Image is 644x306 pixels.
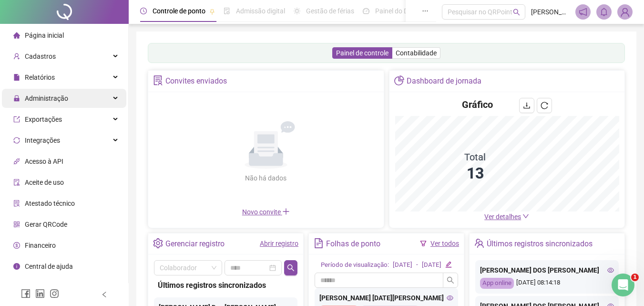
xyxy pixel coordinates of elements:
span: facebook [21,289,31,298]
span: Painel do DP [375,7,412,15]
span: solution [13,200,20,207]
span: Administração [25,95,68,102]
span: api [13,158,20,165]
div: Gerenciar registro [165,236,225,252]
div: Últimos registros sincronizados [487,236,593,252]
span: pie-chart [394,75,404,85]
span: pushpin [209,9,215,14]
span: Acesso à API [25,158,63,165]
a: Ver detalhes down [484,213,529,221]
span: Exportações [25,116,62,123]
a: Abrir registro [260,240,298,247]
span: Atestado técnico [25,200,75,207]
div: [DATE] 08:14:18 [480,278,614,289]
div: Últimos registros sincronizados [158,279,294,291]
span: ellipsis [422,8,429,14]
div: [PERSON_NAME] [DATE][PERSON_NAME] [319,293,453,303]
div: [DATE] [422,260,441,270]
span: eye [447,295,453,301]
span: lock [13,95,20,102]
span: search [447,276,454,284]
span: setting [153,238,163,248]
span: dollar [13,242,20,249]
span: Novo convite [242,208,290,216]
div: - [416,260,418,270]
div: Período de visualização: [321,260,389,270]
span: info-circle [13,263,20,270]
div: App online [480,278,514,289]
span: team [474,238,484,248]
span: user-add [13,53,20,60]
span: Aceite de uso [25,179,64,186]
span: notification [579,8,587,16]
span: dashboard [363,8,369,14]
span: reload [541,102,548,109]
span: file [13,74,20,81]
span: filter [420,240,427,247]
div: [PERSON_NAME] DOS [PERSON_NAME] [480,265,614,275]
span: linkedin [35,289,45,298]
span: bell [600,8,608,16]
span: Controle de ponto [153,7,205,15]
span: search [287,264,295,272]
span: Página inicial [25,32,64,39]
div: Convites enviados [165,73,227,89]
span: export [13,116,20,123]
span: Gestão de férias [306,7,354,15]
div: Dashboard de jornada [407,73,481,89]
span: Gerar QRCode [25,221,67,228]
a: Ver todos [430,240,459,247]
span: Admissão digital [236,7,285,15]
span: instagram [50,289,59,298]
span: download [523,102,531,109]
span: edit [445,261,451,267]
span: Painel de controle [336,49,388,57]
div: [DATE] [393,260,412,270]
span: sun [294,8,300,14]
span: search [513,9,520,16]
span: solution [153,75,163,85]
span: Relatórios [25,74,55,81]
span: Contabilidade [396,49,437,57]
span: plus [282,208,290,215]
span: Financeiro [25,242,56,249]
span: 1 [631,274,639,281]
span: [PERSON_NAME] FEX [531,7,570,17]
div: Folhas de ponto [326,236,380,252]
span: qrcode [13,221,20,228]
span: Central de ajuda [25,263,73,270]
span: Ver detalhes [484,213,521,221]
span: Integrações [25,137,60,144]
span: eye [607,267,614,274]
span: audit [13,179,20,186]
h4: Gráfico [462,98,493,111]
img: 53922 [618,5,632,19]
div: Não há dados [222,173,310,183]
iframe: Intercom live chat [612,274,634,296]
span: Cadastros [25,53,56,60]
span: file-text [314,238,324,248]
span: clock-circle [140,8,147,14]
span: file-done [224,8,230,14]
span: down [522,213,529,220]
span: sync [13,137,20,144]
span: home [13,32,20,39]
span: left [101,291,108,298]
